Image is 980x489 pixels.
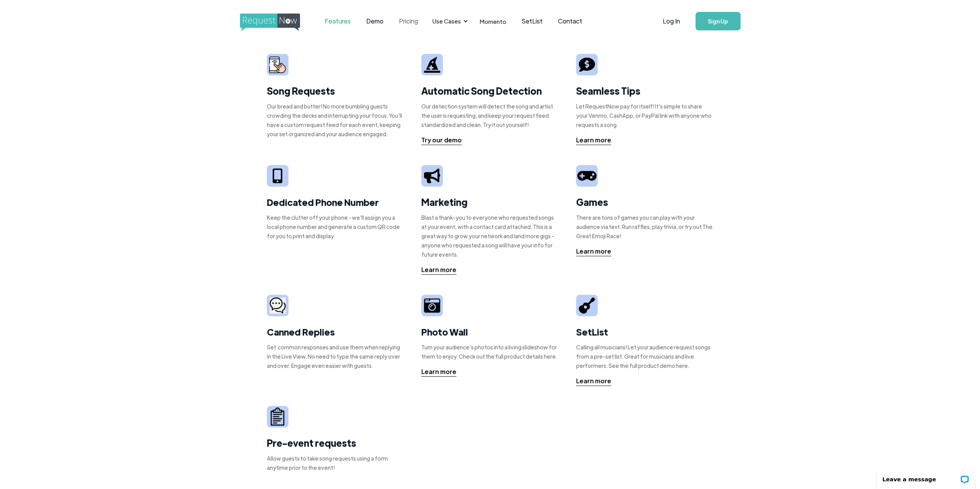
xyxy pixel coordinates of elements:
strong: Marketing [421,196,467,208]
div: Try our demo [421,135,462,145]
a: SetList [514,9,550,33]
a: Features [317,9,358,33]
strong: Games [576,196,608,208]
img: megaphone [424,169,440,183]
a: Learn more [576,376,611,386]
a: Learn more [421,367,456,377]
a: Log In [655,8,688,35]
div: There are tons of games you can play with your audience via text. Run raffles, play trivia, or tr... [576,213,714,240]
div: Learn more [576,135,611,145]
a: Momento [472,10,514,33]
strong: SetList [576,325,608,338]
div: Allow guests to take song requests using a form anytime prior to the event! [267,454,404,472]
div: Learn more [576,247,611,256]
iframe: LiveChat chat widget [872,465,980,489]
a: Try our demo [421,135,462,145]
a: Learn more [576,247,611,256]
strong: Song Requests [267,85,335,97]
div: Turn your audience's photos into a living slideshow for them to enjoy. Check out the full product... [421,342,559,361]
strong: Canned Replies [267,325,335,338]
img: smarphone [269,57,286,73]
strong: Automatic Song Detection [421,85,542,97]
strong: Pre-event requests [267,437,356,449]
img: wizard hat [424,57,440,73]
img: guitar [579,297,595,314]
img: tip sign [579,57,595,73]
a: Learn more [421,265,456,275]
div: Set common responses and use them when replying in the Live View. No need to type the same reply ... [267,342,404,370]
strong: Seamless Tips [576,85,640,97]
a: Contact [550,9,590,33]
a: home [240,13,298,29]
div: Our bread and butter! No more bumbling guests crowding the decks and interrupting your focus. You... [267,102,404,139]
img: video game [577,168,596,184]
img: camera icon [424,297,440,314]
a: Sign Up [695,12,740,30]
a: Pricing [391,9,426,33]
img: iphone [273,169,282,184]
strong: Dedicated Phone Number [267,196,379,208]
div: Use Cases [428,9,470,33]
img: camera icon [270,297,286,314]
div: Keep the clutter off your phone - we'll assign you a local phone number and generate a custom QR ... [267,213,404,240]
div: Calling all musicians! Let your audience request songs from a pre-set list. Great for musicians a... [576,342,714,370]
div: Our detection system will detect the song and artist the user is requesting, and keep your reques... [421,102,559,129]
strong: Photo Wall [421,325,468,338]
a: Demo [358,9,391,33]
img: requestnow logo [240,13,314,31]
div: Let RequestNow pay for itself! It's simple to share your Venmo, CashApp, or PayPal link with anyo... [576,102,714,129]
div: Blast a thank-you to everyone who requested songs at your event, with a contact card attached. Th... [421,213,559,259]
a: Learn more [576,135,611,145]
div: Use Cases [432,17,461,25]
